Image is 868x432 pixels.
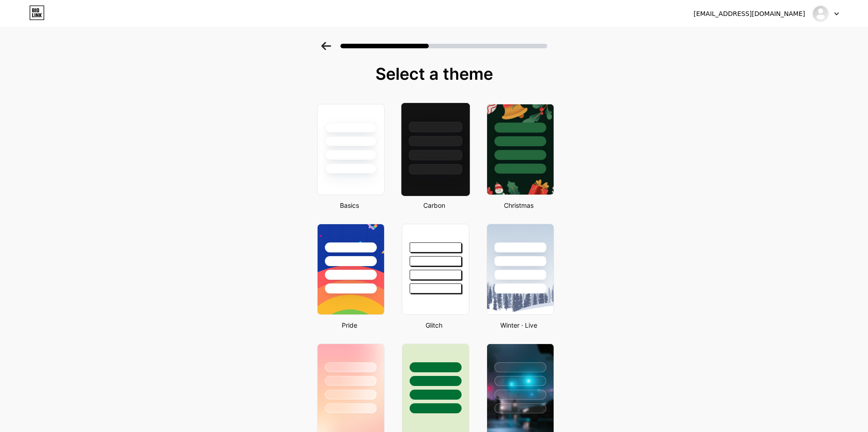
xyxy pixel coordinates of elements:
[693,9,805,19] div: [EMAIL_ADDRESS][DOMAIN_NAME]
[314,201,385,210] div: Basics
[484,201,554,210] div: Christmas
[484,320,554,330] div: Winter · Live
[399,201,469,210] div: Carbon
[812,5,829,22] img: mundosaudavel
[313,65,555,83] div: Select a theme
[399,320,469,330] div: Glitch
[314,320,385,330] div: Pride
